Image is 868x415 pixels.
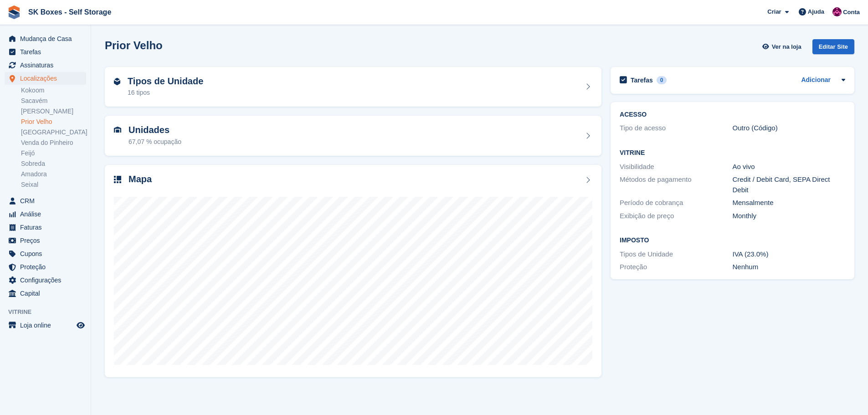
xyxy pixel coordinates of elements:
[128,174,152,184] h2: Mapa
[20,319,75,332] span: Loja online
[21,86,86,95] a: Kokoom
[25,5,115,20] a: SK Boxes - Self Storage
[620,162,732,172] div: Visibilidade
[733,211,845,221] div: Monthly
[620,211,732,221] div: Exibição de preço
[105,116,601,156] a: Unidades 67,07 % ocupação
[21,170,86,179] a: Amadora
[20,46,75,58] span: Tarefas
[20,195,75,207] span: CRM
[114,78,120,85] img: unit-type-icn-2b2737a686de81e16bb02015468b77c625bbabd49415b5ef34ead5e3b44a266d.svg
[5,221,86,234] a: menu
[733,162,845,172] div: Ao vivo
[733,249,845,260] div: IVA (23.0%)
[5,261,86,273] a: menu
[20,287,75,300] span: Capital
[832,7,842,16] img: Joana Alegria
[812,39,854,58] a: Editar Site
[128,76,203,87] h2: Tipos de Unidade
[7,5,21,19] img: stora-icon-8386f47178a22dfd0bd8f6a31ec36ba5ce8667c1dd55bd0f319d3a0aa187defe.svg
[620,111,845,118] h2: ACESSO
[5,59,86,72] a: menu
[75,320,86,331] a: Loja de pré-visualização
[5,247,86,260] a: menu
[620,123,732,133] div: Tipo de acesso
[21,107,86,116] a: [PERSON_NAME]
[20,261,75,273] span: Proteção
[5,208,86,220] a: menu
[128,125,181,135] h2: Unidades
[843,8,860,17] span: Conta
[812,39,854,54] div: Editar Site
[20,59,75,72] span: Assinaturas
[733,198,845,208] div: Mensalmente
[8,307,91,317] span: Vitrine
[105,67,601,107] a: Tipos de Unidade 16 tipos
[808,7,824,16] span: Ajuda
[733,174,845,195] div: Credit / Debit Card, SEPA Direct Debit
[128,137,181,147] div: 67,07 % ocupação
[620,174,732,195] div: Métodos de pagamento
[21,159,86,168] a: Sobreda
[21,180,86,189] a: Seixal
[20,221,75,234] span: Faturas
[5,195,86,207] a: menu
[620,237,845,244] h2: Imposto
[114,176,121,183] img: map-icn-33ee37083ee616e46c38cad1a60f524a97daa1e2b2c8c0bc3eb3415660979fc1.svg
[5,287,86,300] a: menu
[20,247,75,260] span: Cupons
[20,32,75,45] span: Mudança de Casa
[631,76,653,84] h2: Tarefas
[20,234,75,247] span: Preços
[21,118,86,126] a: Prior Velho
[5,274,86,287] a: menu
[620,262,732,272] div: Proteção
[733,123,845,133] div: Outro (Código)
[620,249,732,260] div: Tipos de Unidade
[5,319,86,332] a: menu
[801,75,831,86] a: Adicionar
[767,7,781,16] span: Criar
[20,274,75,287] span: Configurações
[20,72,75,85] span: Localizações
[620,149,845,157] h2: Vitrine
[105,165,601,378] a: Mapa
[5,234,86,247] a: menu
[114,127,121,133] img: unit-icn-7be61d7bf1b0ce9d3e12c5938cc71ed9869f7b940bace4675aadf7bd6d80202e.svg
[5,32,86,45] a: menu
[657,76,667,84] div: 0
[105,39,163,51] h2: Prior Velho
[772,42,801,51] span: Ver na loja
[21,138,86,147] a: Venda do Pinheiro
[21,149,86,158] a: Feijó
[21,128,86,137] a: [GEOGRAPHIC_DATA]
[128,88,203,97] div: 16 tipos
[620,198,732,208] div: Período de cobrança
[5,46,86,58] a: menu
[21,97,86,105] a: Sacavém
[20,208,75,220] span: Análise
[733,262,845,272] div: Nenhum
[761,39,805,54] a: Ver na loja
[5,72,86,85] a: menu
